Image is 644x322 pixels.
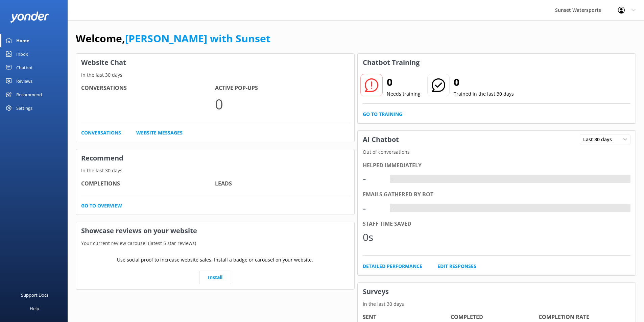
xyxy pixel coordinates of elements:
[358,131,404,148] h3: AI Chatbot
[76,54,354,71] h3: Website Chat
[215,93,349,115] p: 0
[358,148,636,156] p: Out of conversations
[363,313,451,322] h4: Sent
[117,256,313,264] p: Use social proof to increase website sales. Install a badge or carousel on your website.
[136,129,183,137] a: Website Messages
[16,74,32,88] div: Reviews
[363,190,631,199] div: Emails gathered by bot
[363,229,383,245] div: 0s
[10,11,49,23] img: yonder-white-logo.png
[199,271,231,284] a: Install
[16,88,42,101] div: Recommend
[358,54,425,71] h3: Chatbot Training
[390,175,395,183] div: -
[215,179,349,188] h4: Leads
[358,283,636,300] h3: Surveys
[76,149,354,167] h3: Recommend
[363,263,422,270] a: Detailed Performance
[76,30,270,47] h1: Welcome,
[81,129,121,137] a: Conversations
[437,263,476,270] a: Edit Responses
[363,110,402,118] a: Go to Training
[454,74,514,90] h2: 0
[16,61,33,74] div: Chatbot
[81,202,122,209] a: Go to overview
[21,288,48,302] div: Support Docs
[451,313,539,322] h4: Completed
[387,74,421,90] h2: 0
[76,240,354,247] p: Your current review carousel (latest 5 star reviews)
[363,220,631,228] div: Staff time saved
[390,204,395,213] div: -
[81,84,215,93] h4: Conversations
[16,34,29,47] div: Home
[363,200,383,216] div: -
[16,101,32,115] div: Settings
[125,31,270,45] a: [PERSON_NAME] with Sunset
[539,313,626,322] h4: Completion Rate
[583,136,616,143] span: Last 30 days
[363,161,631,170] div: Helped immediately
[81,179,215,188] h4: Completions
[76,222,354,240] h3: Showcase reviews on your website
[363,171,383,187] div: -
[454,90,514,98] p: Trained in the last 30 days
[30,302,39,315] div: Help
[387,90,421,98] p: Needs training
[358,300,636,308] p: In the last 30 days
[76,71,354,79] p: In the last 30 days
[215,84,349,93] h4: Active Pop-ups
[16,47,28,61] div: Inbox
[76,167,354,174] p: In the last 30 days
